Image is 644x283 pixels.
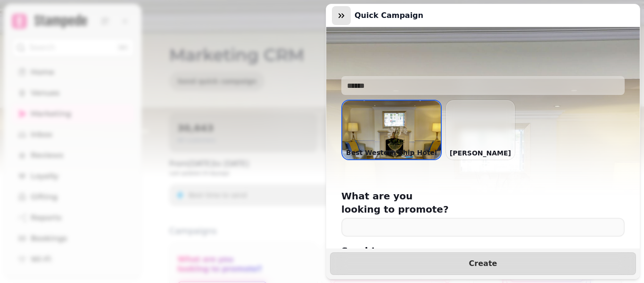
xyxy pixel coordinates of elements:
div: [PERSON_NAME] [446,100,515,160]
p: [PERSON_NAME] [446,146,515,160]
button: Create [330,252,636,275]
p: Best Western Ship Hotel [342,146,441,159]
img: aHR0cHM6Ly9ibGFja2J4LnMzLmV1LXdlc3QtMi5hbWF6b25hd3MuY29tLzlkZDE1MzBhLWRhNDktMTFlYi04YTA5LTA2M2ZlM... [342,101,441,159]
h2: What are you looking to promote? [341,189,522,216]
h2: Send to [341,244,522,257]
div: Best Western Ship Hotel [341,100,442,160]
span: Create [342,260,624,267]
h3: Quick Campaign [355,10,427,21]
